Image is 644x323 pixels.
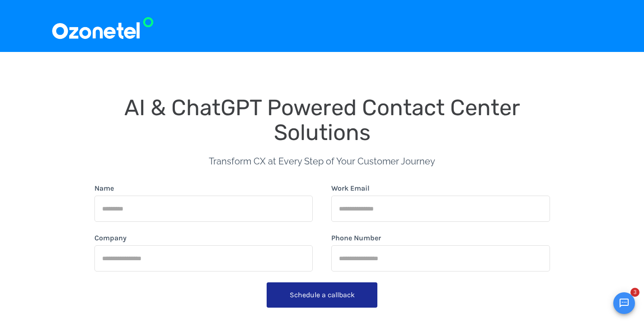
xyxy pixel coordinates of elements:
[94,183,114,194] label: Name
[331,233,381,243] label: Phone Number
[613,292,635,314] button: Open chat
[267,282,377,308] button: Schedule a callback
[209,156,435,167] span: Transform CX at Every Step of Your Customer Journey
[630,288,639,297] span: 3
[94,183,550,311] form: form
[94,233,127,243] label: Company
[331,183,370,194] label: Work Email
[124,94,526,145] span: AI & ChatGPT Powered Contact Center Solutions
